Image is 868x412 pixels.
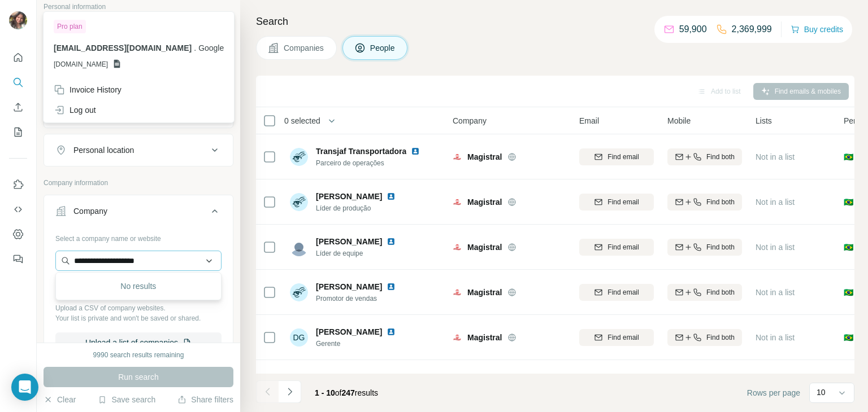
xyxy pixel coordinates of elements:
button: Search [9,72,27,93]
span: Find email [607,287,639,297]
span: 🇧🇷 [844,151,853,163]
img: Logo of Magistral [453,243,462,252]
div: Log out [54,104,96,116]
button: Use Surfe on LinkedIn [9,174,27,195]
p: Company information [44,178,233,188]
button: Find both [667,148,742,165]
div: Invoice History [54,84,121,95]
span: Gerente [316,339,400,349]
p: 10 [817,387,826,398]
button: Save search [98,394,155,405]
img: Avatar [9,11,27,29]
span: [PERSON_NAME] [316,371,382,383]
span: Find both [706,197,735,207]
p: Personal information [44,2,233,12]
span: 247 [342,388,355,397]
button: Enrich CSV [9,97,27,117]
img: Logo of Magistral [453,288,462,297]
span: Líder de produção [316,203,400,213]
span: [DOMAIN_NAME] [54,59,108,69]
p: Your list is private and won't be saved or shared. [55,313,222,323]
div: No results [58,275,219,297]
span: 🇧🇷 [844,196,853,208]
span: of [335,388,342,397]
span: [PERSON_NAME] [316,281,382,292]
button: Find email [579,194,654,211]
img: Avatar [290,283,308,301]
span: Magistral [467,242,502,253]
span: Find email [607,197,639,207]
span: 🇧🇷 [844,242,853,253]
span: Transjaf Transportadora [316,147,406,156]
button: Upload a list of companies [55,332,222,353]
img: LinkedIn logo [387,237,396,246]
button: Dashboard [9,224,27,244]
span: Parceiro de operações [316,158,424,168]
img: Avatar [290,374,308,392]
img: Logo of Magistral [453,152,462,161]
span: Not in a list [756,152,795,161]
h4: Search [256,14,854,29]
img: Avatar [290,238,308,256]
button: My lists [9,122,27,142]
span: 1 - 10 [315,388,335,397]
span: 🇧🇷 [844,287,853,298]
button: Find email [579,239,654,256]
button: Personal location [44,137,233,164]
div: DG [290,328,308,347]
span: Líder de equipe [316,248,400,258]
span: [PERSON_NAME] [316,236,382,247]
span: Email [579,115,599,126]
button: Quick start [9,47,27,68]
div: 9990 search results remaining [93,350,184,360]
img: LinkedIn logo [387,327,396,336]
span: Find both [706,242,735,252]
button: Clear [44,394,76,405]
span: results [315,388,378,397]
span: 🇧🇷 [844,332,853,343]
button: Find email [579,148,654,165]
span: Promotor de vendas [316,293,400,304]
p: 59,900 [679,23,707,36]
button: Find both [667,194,742,211]
span: [PERSON_NAME] [316,326,382,338]
button: Share filters [177,394,233,405]
span: Find email [607,152,639,162]
span: Rows per page [747,387,800,398]
span: Find email [607,242,639,252]
span: Companies [284,42,325,54]
span: Lists [756,115,772,126]
span: Not in a list [756,198,795,207]
span: Find email [607,332,639,343]
img: LinkedIn logo [411,147,420,156]
span: Find both [706,287,735,297]
img: Avatar [290,148,308,166]
span: Google [198,43,224,52]
span: Mobile [667,115,691,126]
p: Upload a CSV of company websites. [55,303,222,313]
span: Magistral [467,332,502,343]
button: Find email [579,284,654,301]
img: LinkedIn logo [387,192,396,201]
div: Personal location [73,144,134,156]
button: Find email [579,329,654,346]
span: Magistral [467,287,502,298]
img: Logo of Magistral [453,198,462,207]
span: 0 selected [284,115,320,126]
img: LinkedIn logo [387,282,396,291]
img: Avatar [290,193,308,211]
span: Find both [706,332,735,343]
div: Pro plan [54,20,86,33]
span: People [370,42,396,54]
button: Use Surfe API [9,199,27,220]
span: Find both [706,152,735,162]
button: Company [44,198,233,229]
button: Find both [667,239,742,256]
span: [PERSON_NAME] [316,191,382,202]
button: Find both [667,329,742,346]
button: Buy credits [791,21,843,37]
div: Company [73,205,107,217]
div: Select a company name or website [55,229,222,244]
span: Company [453,115,487,126]
div: Open Intercom Messenger [11,374,38,401]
